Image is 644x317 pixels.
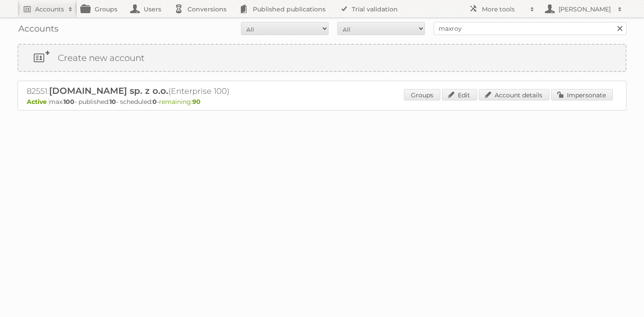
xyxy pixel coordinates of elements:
[27,98,49,106] span: Active
[442,89,477,100] a: Edit
[482,5,526,14] h2: More tools
[479,89,549,100] a: Account details
[152,98,157,106] strong: 0
[27,85,333,97] h2: 82551: (Enterprise 100)
[110,98,116,106] strong: 10
[49,85,168,96] span: [DOMAIN_NAME] sp. z o.o.
[404,89,440,100] a: Groups
[556,5,613,14] h2: [PERSON_NAME]
[35,5,64,14] h2: Accounts
[27,98,617,106] p: max: - published: - scheduled: -
[18,45,626,71] a: Create new account
[64,98,74,106] strong: 100
[192,98,201,106] strong: 90
[551,89,613,100] a: Impersonate
[159,98,201,106] span: remaining:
